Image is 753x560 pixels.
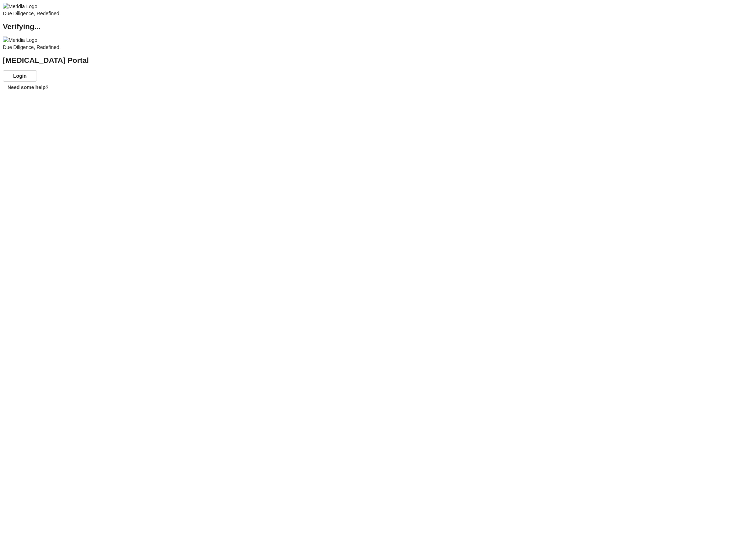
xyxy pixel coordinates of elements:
button: Need some help? [3,82,53,93]
img: Meridia Logo [3,37,37,44]
h2: Verifying... [3,23,750,30]
span: Due Diligence, Redefined. [3,44,61,50]
img: Meridia Logo [3,3,37,10]
h2: [MEDICAL_DATA] Portal [3,57,750,64]
span: Due Diligence, Redefined. [3,11,61,16]
button: Login [3,70,37,82]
